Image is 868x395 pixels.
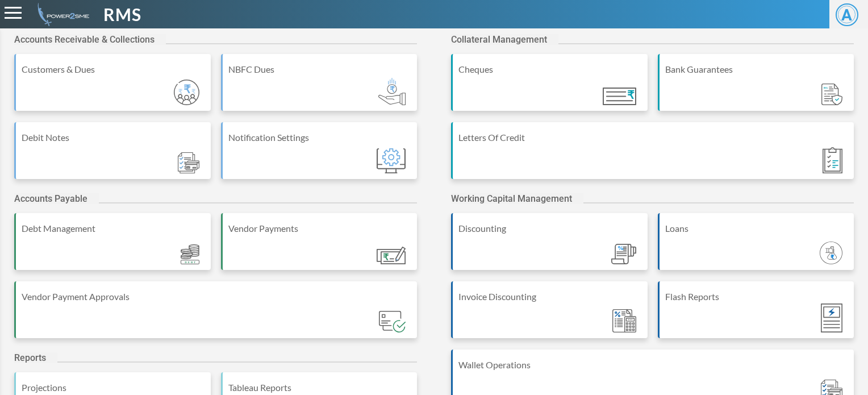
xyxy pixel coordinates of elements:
[174,80,199,105] img: Module_ic
[451,281,648,350] a: Invoice Discounting Module_ic
[22,222,205,235] div: Debt Management
[14,34,166,45] h2: Accounts Receivable & Collections
[820,242,842,264] img: Module_ic
[658,213,854,281] a: Loans Module_ic
[378,78,406,105] img: Module_ic
[22,131,205,144] div: Debit Notes
[451,193,583,204] h2: Working Capital Management
[836,3,858,26] span: A
[181,244,199,265] img: Module_ic
[451,122,854,190] a: Letters Of Credit Module_ic
[14,281,417,350] a: Vendor Payment Approvals Module_ic
[658,281,854,350] a: Flash Reports Module_ic
[22,381,205,394] div: Projections
[458,63,642,76] div: Cheques
[228,222,412,235] div: Vendor Payments
[103,2,141,27] span: RMS
[823,147,842,173] img: Module_ic
[221,54,418,122] a: NBFC Dues Module_ic
[658,54,854,122] a: Bank Guarantees Module_ic
[611,244,636,265] img: Module_ic
[14,193,99,204] h2: Accounts Payable
[458,290,642,303] div: Invoice Discounting
[22,290,411,303] div: Vendor Payment Approvals
[228,381,412,394] div: Tableau Reports
[458,358,848,372] div: Wallet Operations
[14,213,211,281] a: Debt Management Module_ic
[377,148,406,173] img: Module_ic
[228,131,412,144] div: Notification Settings
[821,84,842,106] img: Module_ic
[14,54,211,122] a: Customers & Dues Module_ic
[458,222,642,235] div: Discounting
[821,303,842,332] img: Module_ic
[665,63,849,76] div: Bank Guarantees
[221,213,418,281] a: Vendor Payments Module_ic
[665,290,849,303] div: Flash Reports
[603,88,636,105] img: Module_ic
[178,152,199,173] img: Module_ic
[228,63,412,76] div: NBFC Dues
[665,222,849,235] div: Loans
[451,213,648,281] a: Discounting Module_ic
[458,131,848,144] div: Letters Of Credit
[14,352,57,363] h2: Reports
[451,34,558,45] h2: Collateral Management
[379,311,406,332] img: Module_ic
[33,3,89,26] img: admin
[221,122,418,190] a: Notification Settings Module_ic
[377,247,406,264] img: Module_ic
[612,309,636,333] img: Module_ic
[451,54,648,122] a: Cheques Module_ic
[14,122,211,190] a: Debit Notes Module_ic
[22,63,205,76] div: Customers & Dues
